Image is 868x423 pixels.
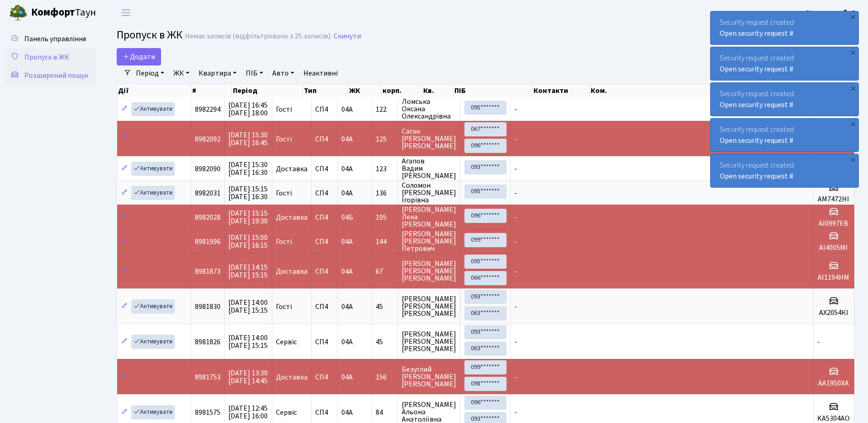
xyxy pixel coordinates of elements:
span: [PERSON_NAME] Альона Анатоліївна [402,401,456,423]
div: Security request created [711,154,858,187]
b: Консьєрж б. 4. [806,8,857,18]
span: 67 [376,268,394,275]
th: Кв. [422,84,453,97]
span: Доставка [276,165,307,173]
span: [PERSON_NAME] Лєна [PERSON_NAME] [402,206,456,228]
span: 8982090 [195,164,221,174]
span: 8982294 [195,104,221,114]
div: × [848,12,857,22]
span: Гості [276,190,292,197]
span: СП4 [315,303,334,310]
span: [DATE] 14:00 [DATE] 15:15 [228,333,268,351]
span: 125 [376,136,394,143]
span: [PERSON_NAME] [PERSON_NAME] [PERSON_NAME] [402,260,456,282]
span: Безуглий [PERSON_NAME] [PERSON_NAME] [402,366,456,388]
span: - [514,266,517,277]
span: 04А [341,134,353,144]
span: 04А [341,237,353,247]
span: - [514,134,517,144]
div: Security request created [711,11,858,44]
a: Квартира [195,65,240,81]
a: ПІБ [242,65,267,81]
span: Сервіс [276,409,297,416]
span: [DATE] 12:45 [DATE] 16:00 [228,403,268,421]
h5: АІ0997ЕВ [817,219,850,228]
th: Ком. [590,84,806,97]
a: Активувати [131,299,175,314]
a: Панель управління [5,30,96,48]
span: [DATE] 15:15 [DATE] 16:30 [228,184,268,202]
span: - [514,337,517,347]
span: - [514,407,517,418]
span: Гості [276,303,292,310]
span: Гості [276,106,292,113]
button: Переключити навігацію [114,5,137,20]
span: - [817,337,820,347]
span: - [514,372,517,382]
span: [PERSON_NAME] [PERSON_NAME] [PERSON_NAME] [402,295,456,317]
span: 8981575 [195,407,221,418]
h5: АХ2054КІ [817,309,850,317]
a: Додати [117,48,161,65]
div: × [848,48,857,57]
span: 144 [376,238,394,245]
a: Період [132,65,168,81]
span: 8982092 [195,134,221,144]
span: [DATE] 13:30 [DATE] 14:45 [228,368,268,386]
th: корп. [382,84,422,97]
a: Open security request # [720,171,793,181]
a: Open security request # [720,64,793,74]
a: Активувати [131,162,175,176]
span: 8982028 [195,212,221,222]
span: Гості [276,238,292,245]
a: Open security request # [720,136,793,146]
span: 123 [376,165,394,173]
div: Security request created [711,83,858,116]
span: 8981996 [195,237,221,247]
span: СП4 [315,338,334,346]
span: Пропуск в ЖК [24,52,69,62]
span: Розширений пошук [24,70,88,81]
span: 04А [341,164,353,174]
span: [PERSON_NAME] [PERSON_NAME] [PERSON_NAME] [402,331,456,352]
span: Сервіс [276,338,297,346]
b: Комфорт [31,5,75,20]
span: [DATE] 16:45 [DATE] 18:00 [228,100,268,118]
span: СП4 [315,268,334,275]
a: Пропуск в ЖК [5,48,96,66]
a: Розширений пошук [5,66,96,85]
span: 04А [341,302,353,312]
span: Панель управління [24,34,86,44]
div: × [848,155,857,164]
h5: АІ4005МІ [817,244,850,252]
h5: АІ1194НМ [817,273,850,282]
th: Період [232,84,303,97]
span: 04Б [341,212,353,222]
a: Open security request # [720,100,793,110]
span: Таун [31,5,96,21]
span: СП4 [315,190,334,197]
a: ЖК [170,65,193,81]
span: 156 [376,374,394,381]
a: Активувати [131,186,175,200]
a: Консьєрж б. 4. [806,7,857,18]
span: СП4 [315,136,334,143]
th: ПІБ [453,84,533,97]
span: - [514,164,517,174]
a: Активувати [131,102,175,116]
span: [PERSON_NAME] [PERSON_NAME] Петрович [402,230,456,252]
span: 45 [376,303,394,310]
th: # [191,84,232,97]
span: 04А [341,266,353,277]
span: Соломон [PERSON_NAME] Ігорівна [402,182,456,204]
div: Security request created [711,47,858,80]
span: Ломська Оксана Олександрівна [402,98,456,120]
span: 04А [341,337,353,347]
span: Доставка [276,374,307,381]
span: 8981753 [195,372,221,382]
th: Дії [117,84,191,97]
span: 04А [341,372,353,382]
span: - [514,188,517,198]
a: Авто [269,65,298,81]
div: × [848,84,857,93]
